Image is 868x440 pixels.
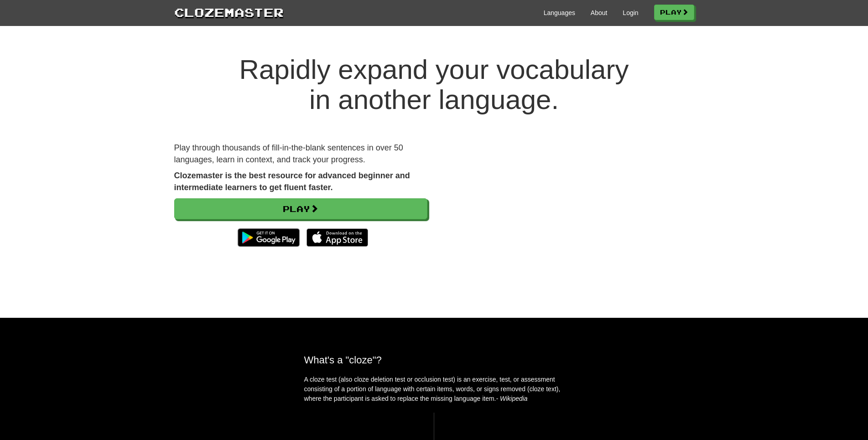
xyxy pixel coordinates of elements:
p: Play through thousands of fill-in-the-blank sentences in over 50 languages, learn in context, and... [174,142,427,166]
img: Download_on_the_App_Store_Badge_US-UK_135x40-25178aeef6eb6b83b96f5f2d004eda3bffbb37122de64afbaef7... [307,228,368,247]
a: Play [654,5,694,20]
a: Play [174,198,427,219]
a: Clozemaster [174,4,284,21]
p: A cloze test (also cloze deletion test or occlusion test) is an exercise, test, or assessment con... [304,375,564,404]
a: Languages [544,8,575,17]
em: - Wikipedia [496,395,528,402]
img: Get it on Google Play [233,224,304,251]
a: Login [623,8,638,17]
strong: Clozemaster is the best resource for advanced beginner and intermediate learners to get fluent fa... [174,171,410,192]
a: About [591,8,608,17]
h2: What's a "cloze"? [304,354,564,366]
